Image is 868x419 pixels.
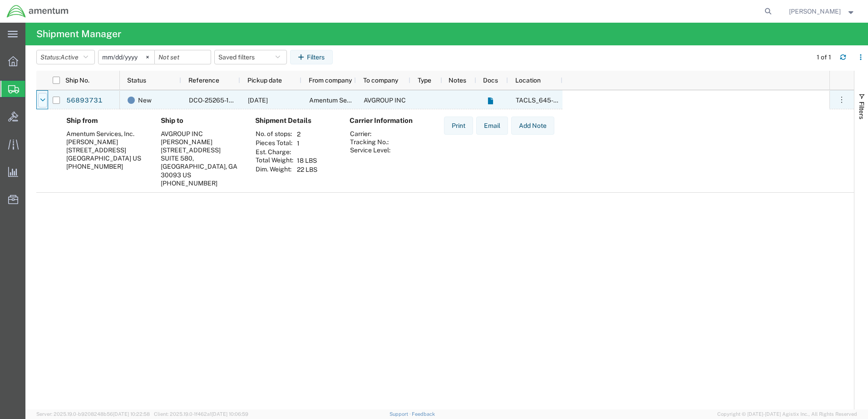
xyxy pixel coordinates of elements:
[161,117,241,125] h4: Ship to
[309,77,352,84] span: From company
[444,117,473,135] button: Print
[36,50,95,64] button: Status:Active
[294,165,321,174] td: 22 LBS
[350,117,422,125] h4: Carrier Information
[189,97,249,104] span: DCO-25265-168478
[717,410,857,418] span: Copyright © [DATE]-[DATE] Agistix Inc., All Rights Reserved
[65,77,89,84] span: Ship No.
[350,138,391,146] th: Tracking No.:
[364,97,406,104] span: AVGROUP INC
[113,411,150,417] span: [DATE] 10:22:58
[161,154,241,162] div: SUITE 580,
[255,130,294,139] th: No. of stops:
[789,6,841,16] span: Jesse Carlson
[66,154,146,162] div: [GEOGRAPHIC_DATA] US
[516,97,686,104] span: TACLS_645-Richmond, VA
[248,97,268,104] span: 09/22/2025
[255,139,294,148] th: Pieces Total:
[66,138,146,146] div: [PERSON_NAME]
[294,139,321,148] td: 1
[789,6,856,17] button: [PERSON_NAME]
[515,77,541,84] span: Location
[60,54,79,61] span: Active
[214,50,287,64] button: Saved filters
[483,77,498,84] span: Docs
[138,91,152,110] span: New
[161,130,241,138] div: AVGROUP INC
[99,50,154,64] input: Not set
[294,156,321,165] td: 18 LBS
[66,146,146,154] div: [STREET_ADDRESS]
[161,179,241,187] div: [PHONE_NUMBER]
[66,93,103,108] a: 56893731
[363,77,398,84] span: To company
[294,130,321,139] td: 2
[511,117,554,135] button: Add Note
[247,77,282,84] span: Pickup date
[154,411,248,417] span: Client: 2025.19.0-1f462a1
[36,411,150,417] span: Server: 2025.19.0-b9208248b56
[66,117,146,125] h4: Ship from
[412,411,435,417] a: Feedback
[212,411,248,417] span: [DATE] 10:06:59
[350,130,391,138] th: Carrier:
[255,117,335,125] h4: Shipment Details
[255,148,294,156] th: Est. Charge:
[127,77,146,84] span: Status
[66,130,146,138] div: Amentum Services, Inc.
[161,146,241,154] div: [STREET_ADDRESS]
[817,53,833,62] div: 1 of 1
[161,138,241,146] div: [PERSON_NAME]
[390,411,412,417] a: Support
[36,23,121,45] h4: Shipment Manager
[188,77,219,84] span: Reference
[350,146,391,154] th: Service Level:
[418,77,431,84] span: Type
[255,165,294,174] th: Dim. Weight:
[161,162,241,179] div: [GEOGRAPHIC_DATA], GA 30093 US
[155,50,211,64] input: Not set
[858,102,865,119] span: Filters
[255,156,294,165] th: Total Weight:
[66,162,146,171] div: [PHONE_NUMBER]
[6,5,69,18] img: logo
[290,50,333,64] button: Filters
[309,97,377,104] span: Amentum Services, Inc.
[476,117,508,135] button: Email
[449,77,466,84] span: Notes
